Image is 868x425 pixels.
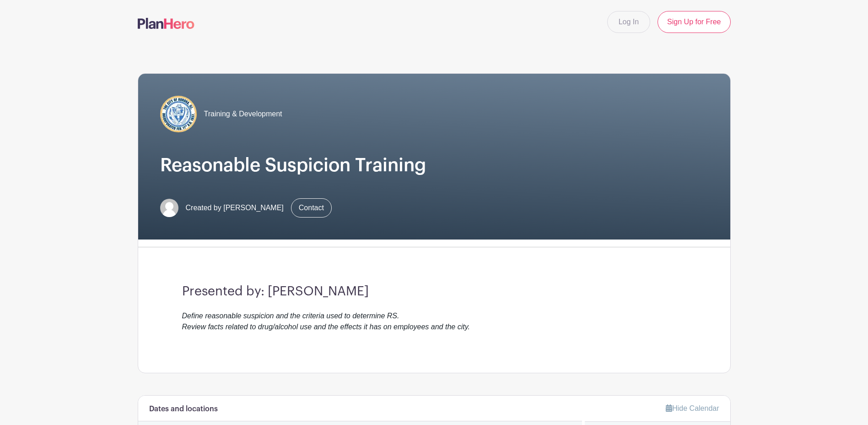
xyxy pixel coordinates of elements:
span: Created by [PERSON_NAME] [186,202,284,213]
a: Hide Calendar [666,404,719,412]
a: Log In [607,11,650,33]
a: Contact [291,198,332,218]
span: Training & Development [204,109,282,120]
h6: Dates and locations [149,405,218,414]
img: logo-507f7623f17ff9eddc593b1ce0a138ce2505c220e1c5a4e2b4648c50719b7d32.svg [138,18,194,29]
a: Sign Up for Free [658,11,730,33]
img: COA%20logo%20(2).jpg [160,96,197,132]
h3: Presented by: [PERSON_NAME] [182,284,686,300]
h1: Reasonable Suspicion Training [160,154,708,176]
img: default-ce2991bfa6775e67f084385cd625a349d9dcbb7a52a09fb2fda1e96e2d18dcdb.png [160,199,178,217]
em: Define reasonable suspicion and the criteria used to determine RS. Review facts related to drug/a... [182,312,470,331]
